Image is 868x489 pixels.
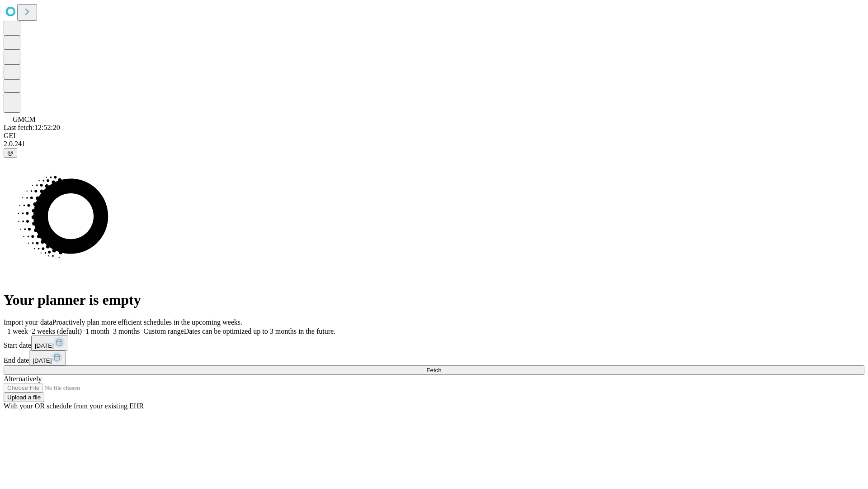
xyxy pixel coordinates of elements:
[4,148,17,158] button: @
[29,350,66,365] button: [DATE]
[4,292,864,308] h1: Your planner is empty
[52,318,242,326] span: Proactively plan more efficient schedules in the upcoming weeks.
[32,327,82,335] span: 2 weeks (default)
[113,327,140,335] span: 3 months
[4,132,864,140] div: GEI
[4,318,52,326] span: Import your data
[4,124,60,131] span: Last fetch: 12:52:20
[7,149,14,156] span: @
[4,393,44,402] button: Upload a file
[7,327,28,335] span: 1 week
[4,350,864,365] div: End date
[4,375,42,383] span: Alternatively
[33,357,52,364] span: [DATE]
[4,336,864,350] div: Start date
[35,342,54,349] span: [DATE]
[184,327,335,335] span: Dates can be optimized up to 3 months in the future.
[4,140,864,148] div: 2.0.241
[31,336,68,350] button: [DATE]
[85,327,109,335] span: 1 month
[426,367,441,374] span: Fetch
[143,327,184,335] span: Custom range
[4,402,144,410] span: With your OR schedule from your existing EHR
[4,365,864,375] button: Fetch
[13,115,36,123] span: GMCM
